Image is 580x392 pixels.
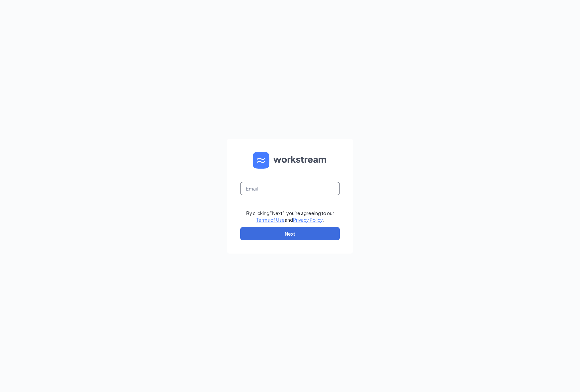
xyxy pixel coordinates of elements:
a: Privacy Policy [293,217,323,223]
button: Next [240,227,340,240]
a: Terms of Use [256,217,285,223]
input: Email [240,182,340,195]
div: By clicking "Next", you're agreeing to our and . [246,210,334,223]
img: WS logo and Workstream text [253,152,327,169]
